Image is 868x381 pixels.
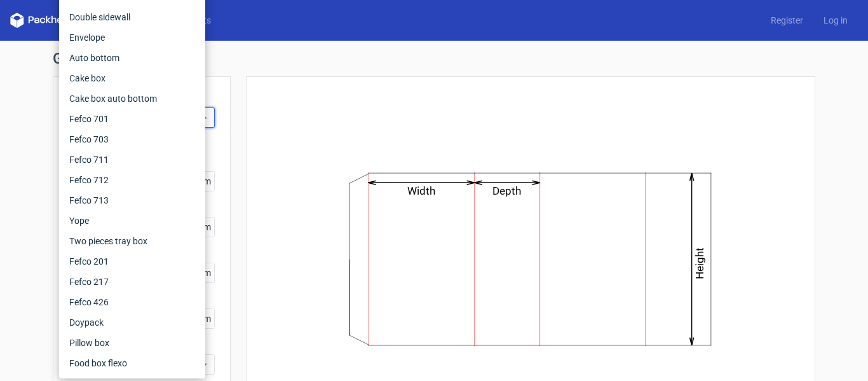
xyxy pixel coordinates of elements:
[64,251,200,272] div: Fefco 201
[53,51,815,66] h1: Generate new dieline
[64,333,200,353] div: Pillow box
[64,353,200,373] div: Food box flexo
[493,184,522,197] text: Depth
[64,211,200,231] div: Yope
[64,88,200,109] div: Cake box auto bottom
[64,149,200,170] div: Fefco 711
[64,170,200,190] div: Fefco 712
[64,129,200,149] div: Fefco 703
[64,231,200,251] div: Two pieces tray box
[64,68,200,88] div: Cake box
[64,190,200,211] div: Fefco 713
[694,247,707,279] text: Height
[813,14,858,27] a: Log in
[64,109,200,129] div: Fefco 701
[761,14,813,27] a: Register
[64,27,200,48] div: Envelope
[64,272,200,292] div: Fefco 217
[64,7,200,27] div: Double sidewall
[64,48,200,68] div: Auto bottom
[408,184,436,197] text: Width
[64,292,200,312] div: Fefco 426
[64,312,200,333] div: Doypack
